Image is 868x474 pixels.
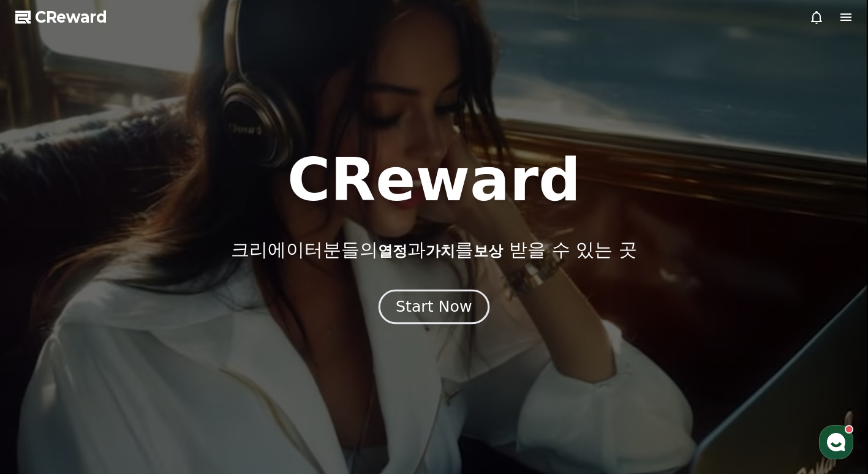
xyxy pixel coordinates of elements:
[81,372,158,403] a: 대화
[15,7,107,27] a: CReward
[35,7,107,27] span: CReward
[381,303,487,314] a: Start Now
[426,243,455,260] span: 가치
[378,243,407,260] span: 열정
[189,391,204,401] span: 설정
[379,290,489,325] button: Start Now
[231,239,636,261] p: 크리에이터분들의 과 를 받을 수 있는 곳
[158,372,235,403] a: 설정
[4,372,81,403] a: 홈
[287,151,581,209] h1: CReward
[474,243,503,260] span: 보상
[112,391,127,401] span: 대화
[39,391,46,401] span: 홈
[396,296,472,317] div: Start Now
